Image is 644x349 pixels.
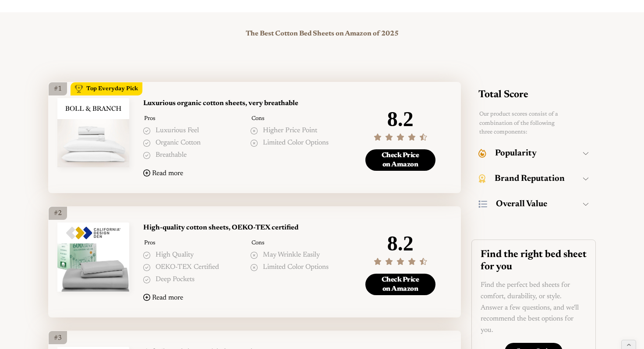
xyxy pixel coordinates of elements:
div: 8.2 [387,232,414,255]
p: Luxurious feel [156,125,199,137]
h2: Total Score [478,89,528,101]
img: Pros Icon [143,127,150,134]
button: Read more [143,166,183,180]
img: Pros Icon [143,252,150,259]
p: Higher price point [263,125,317,137]
p: limited color options [263,137,329,149]
button: Overall Value [478,193,589,215]
button: Brand Reputation [478,168,589,190]
span: Our product scores consist of a combination of the following three components: [479,111,558,135]
img: Cons Icon [251,127,258,134]
div: 8.2 [374,232,427,267]
div: #3 [49,331,67,344]
h2: Find the right bed sheet for you [481,249,587,273]
p: Limited color options [263,262,329,273]
div: #2 [49,207,67,220]
button: Popularity [478,142,589,164]
img: Pros Icon [143,152,150,159]
p: organic cotton [156,137,201,149]
p: OEKO-TEX certified [156,262,219,273]
div: Read more [152,169,183,178]
div: Read more [152,294,183,302]
p: High quality [156,250,194,261]
img: Pros Icon [143,140,150,147]
img: Cons Icon [251,264,258,271]
h3: The Best Cotton Bed Sheets on Amazon of 2025 [48,30,596,38]
img: Cons Icon [251,252,258,259]
img: Pros Icon [143,276,150,283]
img: Cons Icon [251,140,258,147]
span: Find the perfect bed sheets for comfort, durability, or style. Answer a few questions, and we'll ... [481,282,579,333]
h4: Pros [143,239,242,247]
h3: High-quality cotton sheets, OEKO-TEX certified [143,222,349,234]
p: May wrinkle easily [263,250,320,261]
a: Check Priceon Amazon [365,149,435,171]
h4: Cons [251,115,349,123]
h3: Luxurious organic cotton sheets, very breathable [143,98,349,109]
h3: Overall Value [496,199,547,209]
div: Top Everyday Pick [86,85,138,94]
div: #1 [49,82,67,95]
h3: Popularity [495,148,537,159]
div: 8.2 [374,108,427,142]
h3: Brand Reputation [495,173,565,184]
div: 8.2 [387,108,414,131]
a: Check Priceon Amazon [365,274,435,296]
img: Pros Icon [143,264,150,271]
h4: Pros [143,115,242,123]
p: deep pockets [156,274,195,286]
p: breathable [156,150,187,161]
button: Read more [143,291,183,305]
h4: Cons [251,239,349,247]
